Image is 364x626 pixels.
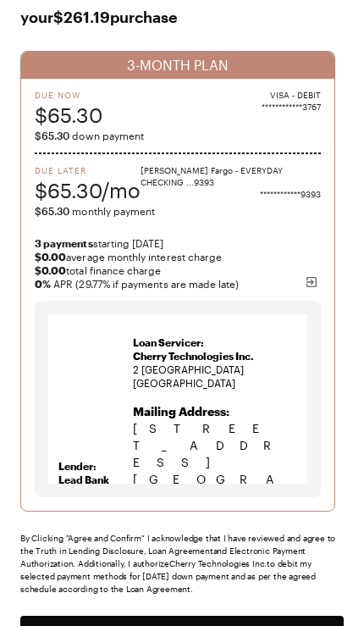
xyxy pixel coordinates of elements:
[133,404,229,418] b: Mailing Address:
[21,52,334,79] div: 3-MONTH PLAN
[35,204,321,218] span: monthly payment
[35,164,141,176] span: Due Later
[35,278,51,290] b: 0 %
[58,474,109,485] strong: Lead Bank
[35,277,321,291] span: APR (29.77% if payments are made late)
[35,129,321,142] span: down payment
[133,350,254,362] span: Cherry Technologies Inc.
[305,275,318,289] img: svg%3e
[35,101,102,129] span: $65.30
[141,164,321,188] span: [PERSON_NAME] Fargo - EVERYDAY CHECKING ...9393
[35,263,321,277] span: total finance charge
[35,237,93,249] strong: 3 payments
[35,130,69,141] span: $65.30
[20,532,344,596] div: By Clicking "Agree and Confirm" I acknowledge that I have reviewed and agree to the Truth in Lend...
[35,176,141,204] span: $65.30/mo
[35,250,321,263] span: average monthly interest charge
[35,89,102,101] span: Due Now
[35,205,69,217] span: $65.30
[35,236,321,250] span: starting [DATE]
[270,89,321,101] span: VISA - DEBIT
[35,251,66,263] strong: $0.00
[133,336,204,348] strong: Loan Servicer:
[35,264,66,276] strong: $0.00
[58,460,97,472] strong: Lender:
[133,403,297,522] p: [STREET_ADDRESS] [GEOGRAPHIC_DATA]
